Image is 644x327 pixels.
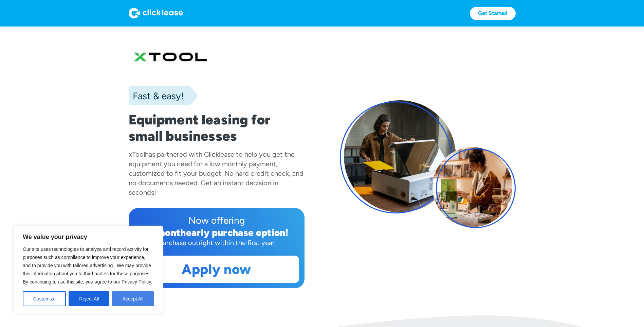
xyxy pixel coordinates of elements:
[14,226,163,313] div: We value your privacy
[23,246,152,285] span: Our site uses technologies to analyze and record activity for purposes such as compliance to impr...
[144,227,186,238] div: 12 month
[134,238,299,247] div: Purchase outright within the first year
[129,150,145,158] div: xTool
[470,7,516,20] a: Get Started
[129,150,303,196] div: has partnered with Clicklease to help you get the equipment you need for a low monthly payment, c...
[23,291,66,306] button: Customize
[69,291,109,306] button: Reject All
[112,291,154,306] button: Accept All
[186,227,289,238] div: early purchase option!
[129,111,305,144] h1: Equipment leasing for small businesses
[129,8,183,19] img: Logo
[23,233,154,241] p: We value your privacy
[134,213,299,227] div: Now offering
[129,89,184,103] div: Fast & easy!
[134,256,299,282] a: Apply now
